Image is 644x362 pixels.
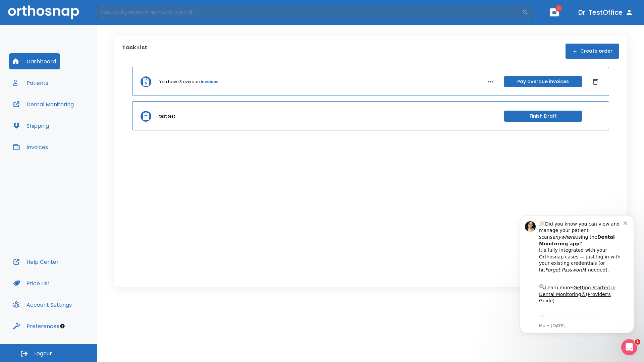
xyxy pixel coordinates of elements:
[504,111,582,122] button: Finish Draft
[510,209,644,337] iframe: Intercom notifications message
[201,79,218,85] a: invoices
[29,114,114,120] p: Message from Ma, sent 8w ago
[114,10,119,16] button: Dismiss notification
[159,113,175,119] p: test test
[504,76,582,87] button: Pay overdue invoices
[8,5,79,19] img: Orthosnap
[34,350,52,357] span: Logout
[122,44,147,59] p: Task List
[635,339,640,345] span: 1
[9,139,52,155] button: Invoices
[9,75,52,91] button: Patients
[9,254,63,270] button: Help Center
[9,297,76,313] button: Account Settings
[159,79,200,85] p: You have 3 overdue
[96,6,522,19] input: Search by Patient Name or Case #
[9,118,53,134] button: Shipping
[576,6,636,18] button: Dr. TestOffice
[9,275,54,291] button: Price List
[29,107,89,119] a: App Store
[59,323,65,329] div: Tooltip anchor
[621,339,637,355] iframe: Intercom live chat
[9,53,60,69] button: Dashboard
[9,96,78,112] button: Dental Monitoring
[555,5,562,12] span: 1
[9,318,63,334] button: Preferences
[29,105,114,139] div: Download the app: | ​ Let us know if you need help getting started!
[566,44,619,59] button: Create order
[590,76,601,87] button: Dismiss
